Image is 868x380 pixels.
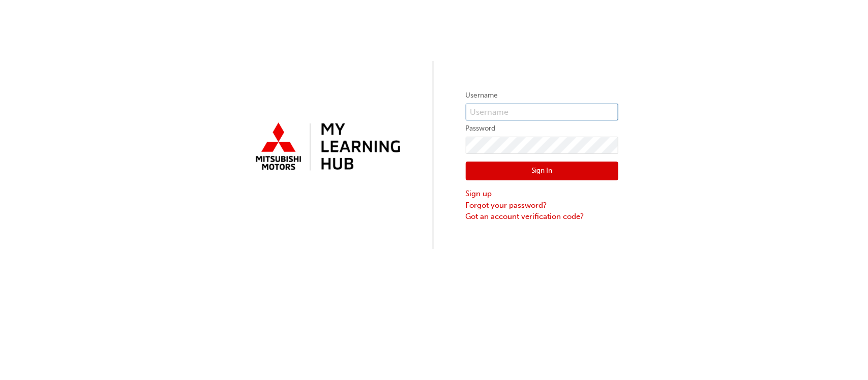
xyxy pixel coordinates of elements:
[250,118,403,176] img: mmal
[466,89,618,102] label: Username
[466,162,618,181] button: Sign In
[466,211,618,223] a: Got an account verification code?
[466,188,618,200] a: Sign up
[466,104,618,121] input: Username
[466,200,618,211] a: Forgot your password?
[466,122,618,135] label: Password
